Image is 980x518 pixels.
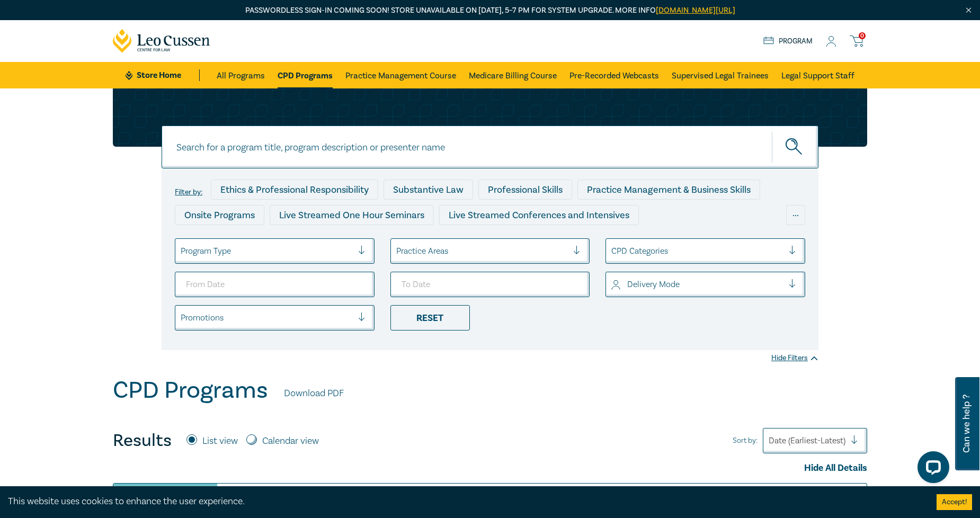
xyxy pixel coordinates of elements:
[113,461,867,475] div: Hide All Details
[126,69,199,81] a: Store Home
[577,180,760,200] div: Practice Management & Business Skills
[384,180,473,200] div: Substantive Law
[113,377,268,404] h1: CPD Programs
[284,387,344,400] a: Download PDF
[475,230,591,251] div: 10 CPD Point Packages
[262,434,319,448] label: Calendar view
[569,62,659,88] a: Pre-Recorded Webcasts
[175,205,264,225] div: Onsite Programs
[348,230,470,251] div: Pre-Recorded Webcasts
[113,5,867,16] p: Passwordless sign-in coming soon! Store unavailable on [DATE], 5–7 PM for system upgrade. More info
[964,6,973,15] img: Close
[469,62,557,88] a: Medicare Billing Course
[113,430,172,451] h4: Results
[596,230,694,251] div: National Programs
[763,35,813,47] a: Program
[781,62,854,88] a: Legal Support Staff
[733,435,758,446] span: Sort by:
[345,62,456,88] a: Practice Management Course
[396,245,398,257] input: select
[175,230,343,251] div: Live Streamed Practical Workshops
[611,279,613,290] input: select
[961,383,972,464] span: Can we help ?
[771,353,818,363] div: Hide Filters
[181,245,183,257] input: select
[162,126,818,168] input: Search for a program title, program description or presenter name
[859,32,866,39] span: 0
[937,494,972,510] button: Accept cookies
[181,312,183,324] input: select
[175,188,202,197] label: Filter by:
[270,205,434,225] div: Live Streamed One Hour Seminars
[8,495,921,508] div: This website uses cookies to enhance the user experience.
[769,435,771,446] input: Sort by
[909,447,954,492] iframe: LiveChat chat widget
[478,180,572,200] div: Professional Skills
[390,272,590,297] input: To Date
[202,434,238,448] label: List view
[217,62,265,88] a: All Programs
[672,62,769,88] a: Supervised Legal Trainees
[786,205,805,225] div: ...
[278,62,333,88] a: CPD Programs
[175,272,375,297] input: From Date
[611,245,613,257] input: select
[211,180,378,200] div: Ethics & Professional Responsibility
[656,5,735,15] a: [DOMAIN_NAME][URL]
[390,305,470,331] div: Reset
[439,205,639,225] div: Live Streamed Conferences and Intensives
